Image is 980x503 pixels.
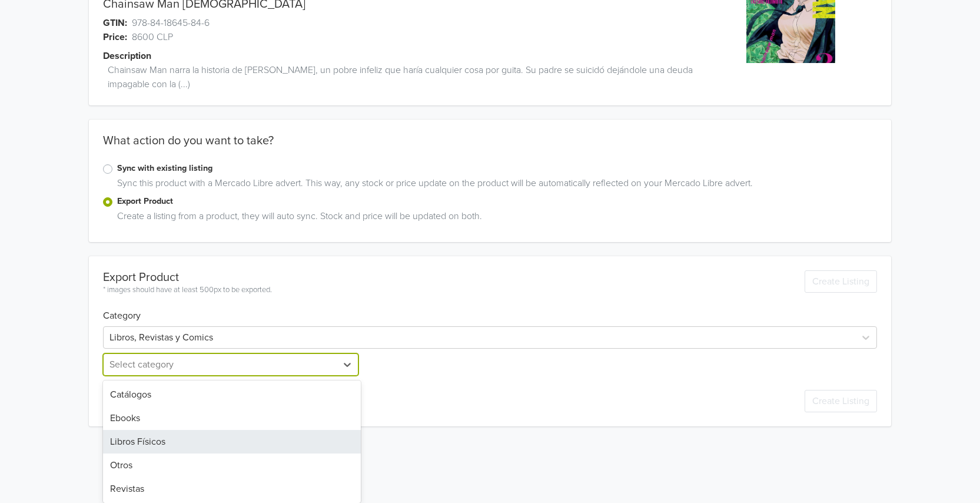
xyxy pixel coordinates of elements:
[103,406,361,430] div: Ebooks
[103,30,127,44] span: Price:
[103,383,361,406] div: Catálogos
[103,454,361,477] div: Otros
[89,134,891,162] div: What action do you want to take?
[103,16,127,30] span: GTIN:
[132,30,173,44] span: 8600 CLP
[805,390,877,412] button: Create Listing
[103,296,877,322] h6: Category
[103,477,361,501] div: Revistas
[108,63,705,91] span: Chainsaw Man narra la historia de [PERSON_NAME], un pobre infeliz que haría cualquier cosa por gu...
[132,16,210,30] span: 978-84-18645-84-6
[103,430,361,454] div: Libros Físicos
[103,49,151,63] span: Description
[103,270,272,284] div: Export Product
[117,195,877,208] label: Export Product
[112,176,877,195] div: Sync this product with a Mercado Libre advert. This way, any stock or price update on the product...
[117,162,877,175] label: Sync with existing listing
[805,270,877,293] button: Create Listing
[103,284,272,296] div: * images should have at least 500px to be exported.
[112,209,877,228] div: Create a listing from a product, they will auto sync. Stock and price will be updated on both.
